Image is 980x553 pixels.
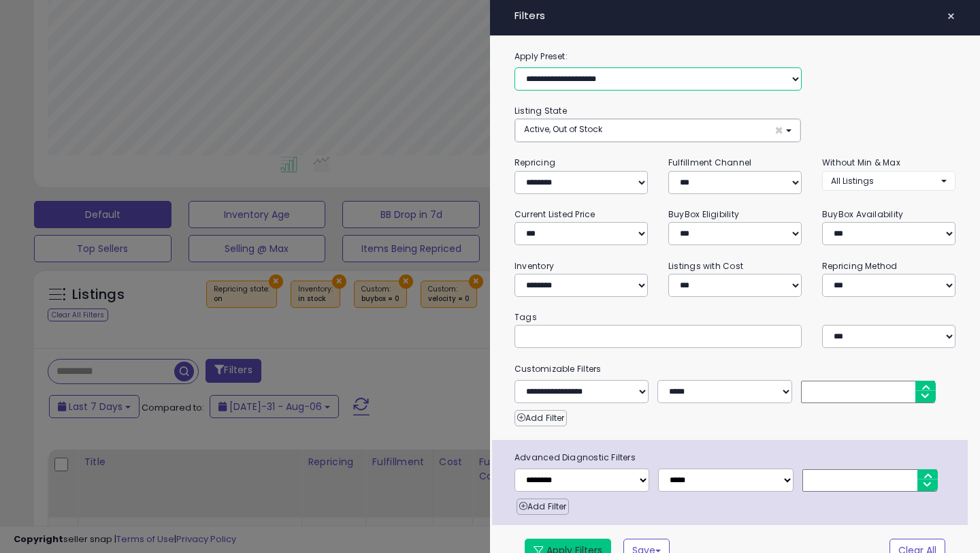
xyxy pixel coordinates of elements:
button: All Listings [822,171,955,191]
button: Add Filter [514,410,567,426]
button: Add Filter [517,499,569,515]
small: Customizable Filters [504,362,966,377]
small: Fulfillment Channel [668,157,751,168]
small: BuyBox Eligibility [668,208,739,220]
button: × [941,7,961,26]
span: All Listings [831,175,874,187]
small: Repricing Method [822,260,898,272]
small: Listings with Cost [668,260,743,272]
small: Current Listed Price [514,208,595,220]
button: Active, Out of Stock × [515,119,800,142]
small: Tags [504,310,966,325]
small: Inventory [514,260,554,272]
small: Without Min & Max [822,157,900,168]
small: Repricing [514,157,555,168]
span: Advanced Diagnostic Filters [504,450,968,465]
h4: Filters [514,10,955,22]
span: × [947,7,955,26]
small: BuyBox Availability [822,208,903,220]
label: Apply Preset: [504,49,966,64]
span: × [774,123,783,138]
small: Listing State [514,105,567,116]
span: Active, Out of Stock [524,123,602,135]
